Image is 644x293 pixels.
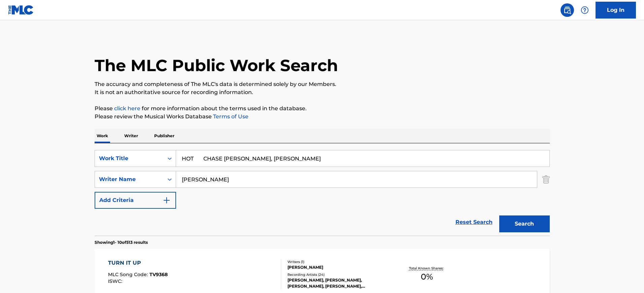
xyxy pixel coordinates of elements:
[542,171,550,188] img: Delete Criterion
[212,113,248,120] a: Terms of Use
[99,175,160,183] div: Writer Name
[578,3,591,17] div: Help
[287,264,389,270] div: [PERSON_NAME]
[561,3,574,17] a: Public Search
[95,239,148,245] p: Showing 1 - 10 of 513 results
[421,271,433,283] span: 0 %
[499,215,550,232] button: Search
[108,271,149,277] span: MLC Song Code :
[95,80,550,88] p: The accuracy and completeness of The MLC's data is determined solely by our Members.
[596,2,636,19] a: Log In
[163,196,171,204] img: 9d2ae6d4665cec9f34b9.svg
[149,271,168,277] span: TV9368
[452,215,496,230] a: Reset Search
[108,259,168,267] div: TURN IT UP
[95,150,550,236] form: Search Form
[563,6,571,14] img: search
[287,259,389,264] div: Writers ( 1 )
[95,105,550,113] p: Please for more information about the terms used in the database.
[152,129,176,143] p: Publisher
[95,192,176,209] button: Add Criteria
[95,88,550,96] p: It is not an authoritative source for recording information.
[95,129,110,143] p: Work
[287,277,389,289] div: [PERSON_NAME], [PERSON_NAME], [PERSON_NAME], [PERSON_NAME], [PERSON_NAME]
[409,266,445,271] p: Total Known Shares:
[8,5,34,15] img: MLC Logo
[287,272,389,277] div: Recording Artists ( 24 )
[95,55,338,76] h1: The MLC Public Work Search
[625,191,644,245] iframe: Resource Center
[114,105,140,112] a: click here
[122,129,140,143] p: Writer
[99,154,160,163] div: Work Title
[108,278,124,284] span: ISWC :
[95,113,550,121] p: Please review the Musical Works Database
[581,6,589,14] img: help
